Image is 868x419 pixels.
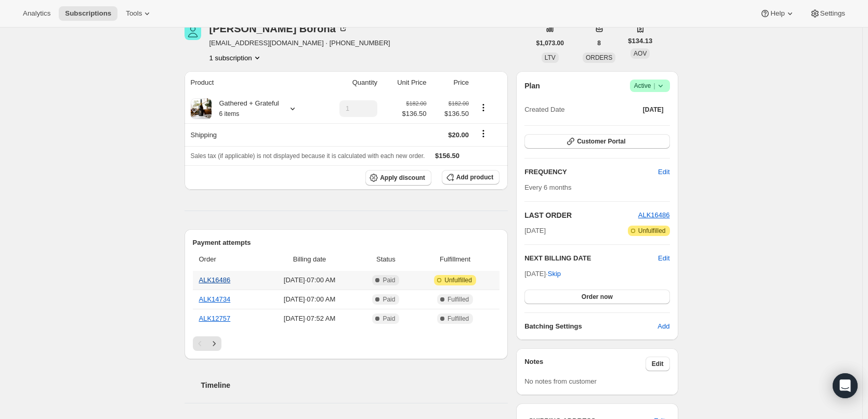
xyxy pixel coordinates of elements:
[524,377,597,385] span: No notes from customer
[444,276,472,284] span: Unfulfilled
[207,336,221,351] button: Next
[185,123,320,146] th: Shipping
[201,380,508,390] h2: Timeline
[524,321,657,332] h6: Batching Settings
[456,173,493,181] span: Add product
[365,170,431,186] button: Apply discount
[820,9,845,18] span: Settings
[406,100,426,107] small: $182.00
[591,36,607,50] button: 8
[209,23,348,34] div: [PERSON_NAME] Borona
[65,9,111,18] span: Subscriptions
[199,295,231,303] a: ALK14734
[120,6,159,21] button: Tools
[209,38,390,48] span: [EMAIL_ADDRESS][DOMAIN_NAME] · [PHONE_NUMBER]
[448,315,469,323] span: Fulfilled
[524,253,658,264] h2: NEXT BILLING DATE
[597,39,601,47] span: 8
[264,254,355,265] span: Billing date
[545,54,556,61] span: LTV
[185,23,201,40] span: Rodney Borona
[219,110,240,117] small: 6 items
[586,54,612,61] span: ORDERS
[264,313,355,324] span: [DATE] · 07:52 AM
[542,266,567,282] button: Skip
[651,318,676,335] button: Add
[653,82,655,90] span: |
[652,360,664,368] span: Edit
[658,167,669,177] span: Edit
[191,152,425,160] span: Sales tax (if applicable) is not displayed because it is calculated with each new order.
[475,102,492,113] button: Product actions
[380,71,429,94] th: Unit Price
[637,102,670,117] button: [DATE]
[524,357,646,371] h3: Notes
[524,167,658,177] h2: FREQUENCY
[638,211,670,219] a: ALK16486
[435,152,459,160] span: $156.50
[524,81,540,91] h2: Plan
[126,9,142,18] span: Tools
[628,36,652,46] span: $134.13
[646,357,670,371] button: Edit
[59,6,117,21] button: Subscriptions
[524,210,638,220] h2: LAST ORDER
[643,106,664,114] span: [DATE]
[524,104,564,115] span: Created Date
[433,109,469,119] span: $136.50
[652,164,676,180] button: Edit
[657,321,669,332] span: Add
[754,6,801,21] button: Help
[185,71,320,94] th: Product
[193,238,500,248] h2: Payment attempts
[442,170,499,185] button: Add product
[833,373,858,398] div: Open Intercom Messenger
[449,100,469,107] small: $182.00
[536,39,564,47] span: $1,073.00
[524,290,669,304] button: Order now
[638,210,670,220] button: ALK16486
[524,270,561,278] span: [DATE] ·
[199,315,231,322] a: ALK12757
[577,137,625,146] span: Customer Portal
[634,81,666,91] span: Active
[634,50,647,57] span: AOV
[658,253,669,264] button: Edit
[524,134,669,149] button: Customer Portal
[212,98,279,119] div: Gathered + Grateful
[770,9,784,18] span: Help
[17,6,57,21] button: Analytics
[380,174,425,182] span: Apply discount
[193,336,500,351] nav: Pagination
[383,276,395,284] span: Paid
[475,128,492,139] button: Shipping actions
[199,276,231,284] a: ALK16486
[383,315,395,323] span: Paid
[530,36,570,50] button: $1,073.00
[524,184,571,191] span: Every 6 months
[320,71,380,94] th: Quantity
[402,109,427,119] span: $136.50
[804,6,851,21] button: Settings
[448,295,469,304] span: Fulfilled
[448,131,469,139] span: $20.00
[548,269,561,279] span: Skip
[430,71,472,94] th: Price
[23,9,50,18] span: Analytics
[417,254,493,265] span: Fulfillment
[582,293,613,301] span: Order now
[383,295,395,304] span: Paid
[638,227,666,235] span: Unfulfilled
[264,294,355,305] span: [DATE] · 07:00 AM
[524,226,546,236] span: [DATE]
[209,53,262,63] button: Product actions
[361,254,411,265] span: Status
[191,98,212,119] img: product img
[264,275,355,285] span: [DATE] · 07:00 AM
[193,248,261,271] th: Order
